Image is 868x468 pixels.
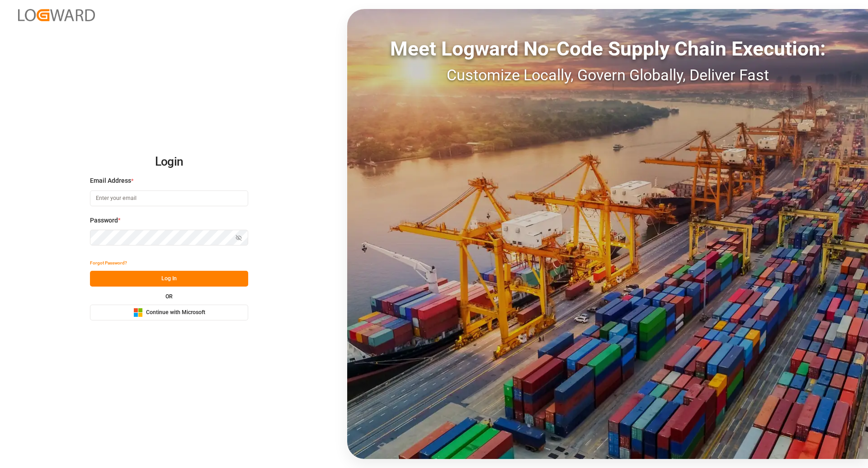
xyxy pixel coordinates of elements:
small: OR [165,294,173,299]
div: Meet Logward No-Code Supply Chain Execution: [347,34,868,64]
span: Continue with Microsoft [146,309,205,317]
span: Password [90,216,118,225]
span: Email Address [90,176,131,185]
button: Forgot Password? [90,255,127,271]
button: Log In [90,271,248,287]
button: Continue with Microsoft [90,305,248,320]
h2: Login [90,148,248,176]
div: Customize Locally, Govern Globally, Deliver Fast [347,64,868,87]
img: Logward_new_orange.png [18,9,95,21]
input: Enter your email [90,190,248,206]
